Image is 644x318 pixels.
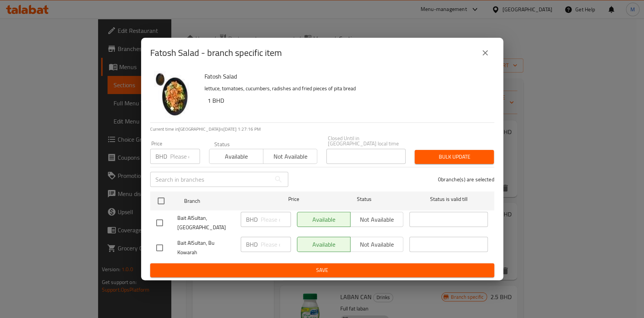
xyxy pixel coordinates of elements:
button: Save [150,263,494,277]
input: Please enter price [261,237,291,252]
button: Bulk update [415,150,494,164]
img: Fatosh Salad [150,71,198,119]
button: Not available [263,149,317,164]
span: Not available [266,151,314,162]
span: Price [269,195,319,204]
p: Current time in [GEOGRAPHIC_DATA] is [DATE] 1:27:16 PM [150,126,494,133]
span: Status is valid till [409,195,488,204]
h6: 1 BHD [207,95,488,106]
span: Status [325,195,403,204]
h2: Fatosh Salad - branch specific item [150,47,282,59]
span: Available [212,151,260,162]
button: close [476,44,494,62]
span: Bulk update [421,152,488,162]
span: Bait AlSultan, [GEOGRAPHIC_DATA] [177,213,235,232]
p: 0 branche(s) are selected [438,176,494,183]
span: Bait AlSultan, Bu Kowarah [177,238,235,257]
p: lettuce, tomatoes, cucumbers, radishes and fried pieces of pita bread [204,84,488,93]
span: Save [156,266,488,275]
p: BHD [246,240,258,249]
button: Available [209,149,263,164]
input: Please enter price [261,212,291,227]
input: Search in branches [150,172,271,187]
p: BHD [155,152,167,161]
p: BHD [246,215,258,224]
span: Branch [184,196,263,206]
h6: Fatosh Salad [204,71,488,82]
input: Please enter price [170,149,200,164]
